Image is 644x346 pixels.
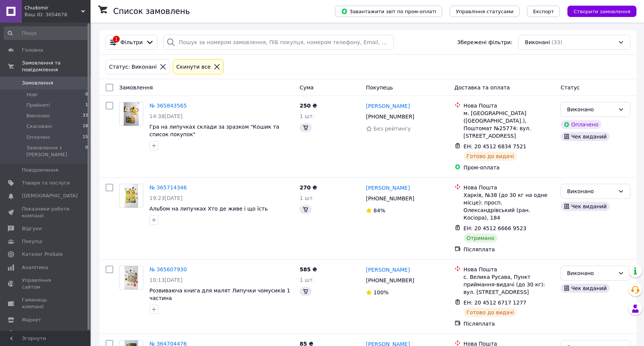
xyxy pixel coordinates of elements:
span: Виконані [525,38,550,46]
button: Завантажити звіт по пром-оплаті [335,6,442,17]
img: Фото товару [124,102,139,126]
a: Фото товару [119,102,143,126]
span: 250 ₴ [300,103,317,109]
span: 1 [85,102,88,109]
span: Оплачені [26,134,50,141]
span: Виконані [26,112,50,119]
input: Пошук [4,26,89,40]
span: 14:38[DATE] [149,113,183,119]
span: (33) [552,39,563,45]
span: Товари та послуги [22,180,70,186]
span: Скасовані [26,123,52,130]
img: Фото товару [124,266,138,289]
span: Аналітика [22,264,48,271]
span: 1 шт. [300,277,314,283]
span: 84% [373,208,385,214]
span: Головна [22,47,43,54]
span: Гаманець компанії [22,297,70,310]
button: Створити замовлення [567,6,636,17]
span: Завантажити звіт по пром-оплаті [341,8,436,15]
div: Готово до видачі [464,152,517,161]
span: [PHONE_NUMBER] [366,114,414,120]
span: Замовлення з [PERSON_NAME] [26,145,85,158]
div: Чек виданий [561,284,610,293]
span: Збережені фільтри: [457,38,512,46]
span: Повідомлення [22,167,58,174]
span: Налаштування [22,329,60,336]
img: Фото товару [124,184,138,208]
div: м. [GEOGRAPHIC_DATA] ([GEOGRAPHIC_DATA].), Поштомат №25774: вул. [STREET_ADDRESS] [464,109,555,140]
div: Нова Пошта [464,266,555,273]
a: № 365843565 [149,103,187,109]
span: ЕН: 20 4512 6834 7521 [464,143,527,149]
span: 100% [373,289,389,295]
div: Чек виданий [561,202,610,211]
span: 10:13[DATE] [149,277,183,283]
div: Нова Пошта [464,102,555,109]
span: Замовлення [22,80,53,86]
div: Післяплата [464,246,555,253]
span: Chudomir [25,5,81,11]
span: Фільтри [120,38,143,46]
span: Показники роботи компанії [22,206,70,219]
span: 0 [85,91,88,98]
span: Нові [26,91,37,98]
span: Створити замовлення [573,9,630,14]
span: 18 [83,123,88,130]
span: 19:23[DATE] [149,195,183,201]
span: 270 ₴ [300,185,317,191]
a: Розвиваюча книга для малят Липучки чомусиків 1 частина [149,288,290,301]
div: Готово до видачі [464,308,517,317]
span: Каталог ProSale [22,251,63,258]
div: Виконано [567,105,615,114]
span: ЕН: 20 4512 6666 9523 [464,225,527,231]
a: № 365607930 [149,266,187,272]
div: с. Велика Русава, Пункт приймання-видачі (до 30 кг): вул. [STREET_ADDRESS] [464,273,555,296]
span: Управління сайтом [22,277,70,291]
span: Замовлення та повідомлення [22,60,91,73]
div: Виконано [567,269,615,277]
div: Оплачено [561,120,601,129]
div: Cкинути все [175,63,212,71]
span: Без рейтингу [373,126,411,132]
a: № 365714346 [149,185,187,191]
div: Ваш ID: 3054678 [25,11,91,18]
span: Маркет [22,317,41,323]
input: Пошук за номером замовлення, ПІБ покупця, номером телефону, Email, номером накладної [163,35,393,50]
span: 585 ₴ [300,266,317,272]
button: Експорт [527,6,560,17]
a: Альбом на липучках Хто де живе і що їсть [149,206,268,212]
a: Гра на липучках склади за зразком "Кошик та список покупок" [149,124,279,137]
div: Харків, №38 (до 30 кг на одне місце): просп. Олександрівський (ран. Косіора), 184 [464,191,555,221]
span: Покупці [22,238,42,245]
div: Виконано [567,187,615,195]
div: Статус: Виконані [108,63,158,71]
span: Відгуки [22,225,41,232]
span: Замовлення [119,85,153,91]
span: Статус [561,85,580,91]
a: Створити замовлення [560,8,636,14]
span: Cума [300,85,314,91]
a: [PERSON_NAME] [366,266,410,274]
span: Доставка та оплата [455,85,510,91]
span: Управління статусами [456,9,513,14]
div: Пром-оплата [464,164,555,171]
span: 1 шт. [300,195,314,201]
div: Післяплата [464,320,555,328]
div: Чек виданий [561,132,610,141]
button: Управління статусами [450,6,520,17]
span: 33 [83,112,88,119]
span: Прийняті [26,102,50,109]
span: 15 [83,134,88,141]
span: 0 [85,145,88,158]
h1: Список замовлень [113,7,190,16]
a: Фото товару [119,266,143,290]
span: Покупець [366,85,393,91]
a: [PERSON_NAME] [366,184,410,192]
span: [DEMOGRAPHIC_DATA] [22,192,78,199]
span: [PHONE_NUMBER] [366,277,414,283]
span: 1 шт. [300,113,314,119]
